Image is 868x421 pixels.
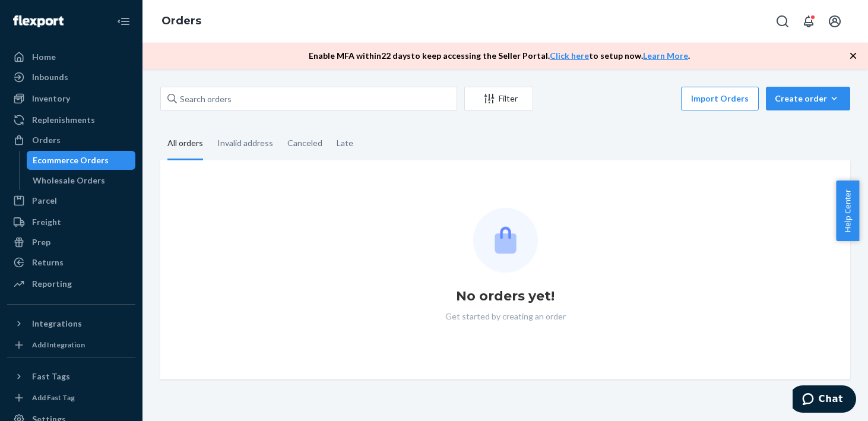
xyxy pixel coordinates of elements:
div: Create order [775,93,841,105]
div: Integrations [32,318,82,330]
input: Search orders [160,87,457,110]
div: Parcel [32,195,57,207]
div: Ecommerce Orders [33,154,109,166]
a: Orders [7,131,135,150]
button: Open account menu [823,10,847,33]
a: Prep [7,233,135,252]
div: All orders [167,128,203,160]
div: Inventory [32,93,70,105]
h1: No orders yet! [456,287,555,306]
div: Wholesale Orders [33,175,105,186]
div: Fast Tags [32,371,70,382]
div: Invalid address [217,128,273,159]
div: Home [32,51,56,63]
button: Fast Tags [7,367,135,386]
a: Add Integration [7,338,135,352]
img: Flexport logo [13,15,64,27]
div: Prep [32,236,50,248]
div: Reporting [32,278,72,290]
a: Inventory [7,89,135,108]
div: Inbounds [32,71,68,83]
a: Returns [7,253,135,272]
div: Orders [32,134,61,146]
iframe: Opens a widget where you can chat to one of our agents [793,385,856,415]
div: Add Fast Tag [32,392,75,403]
a: Home [7,48,135,67]
button: Open notifications [797,10,821,33]
div: Add Integration [32,340,85,350]
a: Orders [161,14,201,27]
a: Add Fast Tag [7,391,135,405]
button: Close Navigation [112,10,135,33]
div: Freight [32,216,61,228]
div: Late [337,128,353,159]
button: Help Center [836,181,859,241]
div: Returns [32,257,64,268]
a: Ecommerce Orders [27,151,136,170]
button: Open Search Box [771,10,794,33]
a: Reporting [7,274,135,293]
a: Click here [550,50,589,61]
p: Enable MFA within 22 days to keep accessing the Seller Portal. to setup now. . [309,50,690,62]
a: Replenishments [7,110,135,129]
div: Canceled [287,128,322,159]
ol: breadcrumbs [152,4,211,39]
a: Wholesale Orders [27,171,136,190]
a: Inbounds [7,68,135,87]
button: Import Orders [681,87,759,110]
div: Filter [465,93,533,105]
button: Create order [766,87,850,110]
button: Filter [464,87,533,110]
a: Parcel [7,191,135,210]
img: Empty list [473,208,538,273]
p: Get started by creating an order [445,311,566,322]
a: Freight [7,213,135,232]
button: Integrations [7,314,135,333]
div: Replenishments [32,114,95,126]
a: Learn More [643,50,688,61]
